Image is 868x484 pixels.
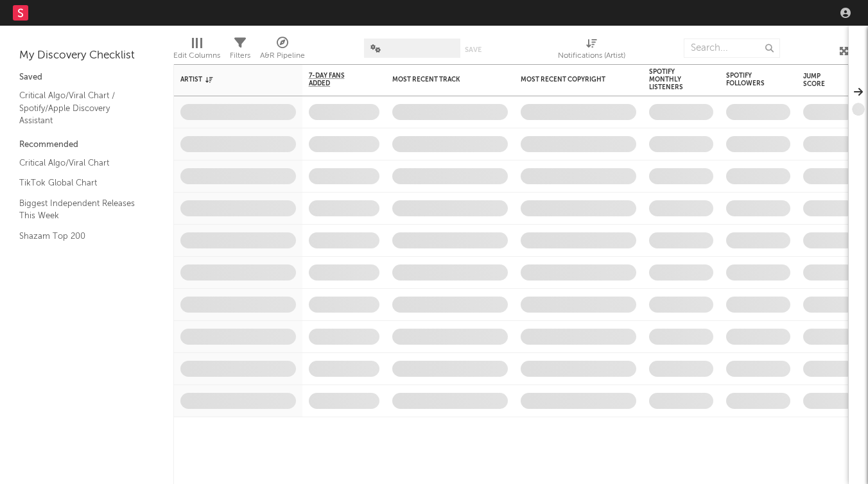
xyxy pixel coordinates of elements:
div: Spotify Monthly Listeners [649,68,694,91]
div: Saved [19,70,154,85]
div: My Discovery Checklist [19,48,154,64]
a: TikTok Global Chart [19,176,141,190]
button: Save [465,46,482,53]
div: Edit Columns [173,48,220,64]
div: Most Recent Track [392,76,489,83]
div: Filters [230,48,250,64]
div: Notifications (Artist) [558,48,625,64]
span: 7-Day Fans Added [309,72,360,87]
input: Search... [684,39,780,58]
div: Edit Columns [173,32,220,69]
a: Critical Algo/Viral Chart [19,156,141,170]
div: A&R Pipeline [260,32,305,69]
div: Notifications (Artist) [558,32,625,69]
a: Biggest Independent Releases This Week [19,196,141,223]
a: Critical Algo/Viral Chart / Spotify/Apple Discovery Assistant [19,89,141,128]
div: A&R Pipeline [260,48,305,64]
a: Shazam Top 200 [19,229,141,243]
div: Filters [230,32,250,69]
div: Spotify Followers [726,72,771,87]
div: Artist [180,76,277,83]
div: Most Recent Copyright [521,76,617,83]
div: Jump Score [803,73,835,88]
div: Recommended [19,137,154,153]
